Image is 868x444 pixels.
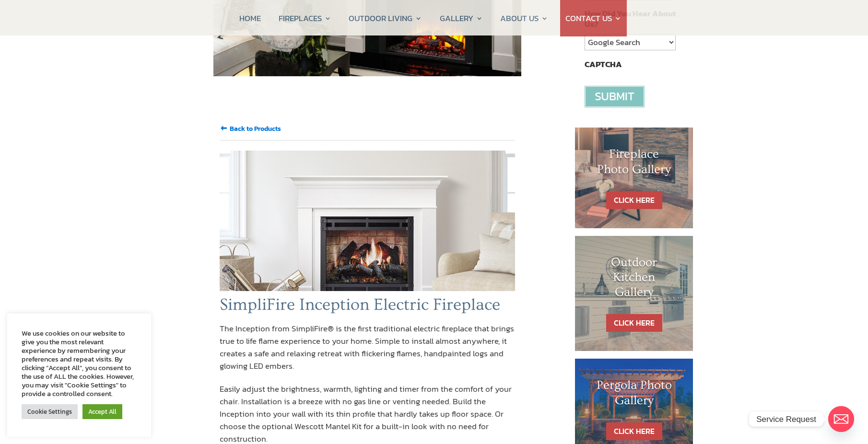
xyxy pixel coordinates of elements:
[22,329,137,398] div: We use cookies on our website to give you the most relevant experience by remembering your prefer...
[220,322,515,380] p: The Inception from SimpliFire® is the first traditional electric fireplace that brings true to li...
[82,404,122,419] a: Accept All
[594,255,674,305] h1: Outdoor Kitchen Gallery
[585,86,645,107] input: Submit
[606,422,662,440] a: CLICK HERE
[22,404,78,419] a: Cookie Settings
[220,151,515,291] img: 3A_Inception-HalstonFront_WescottMantel_1472x1110
[828,406,854,432] a: Email
[606,191,662,209] a: CLICK HERE
[594,147,674,181] h1: Fireplace Photo Gallery
[220,122,228,134] span: 🠘
[220,295,515,320] h1: SimpliFire Inception Electric Fireplace
[594,378,674,412] h1: Pergola Photo Gallery
[230,124,281,134] input: Back to Products
[585,59,622,70] label: CAPTCHA
[606,314,662,332] a: CLICK HERE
